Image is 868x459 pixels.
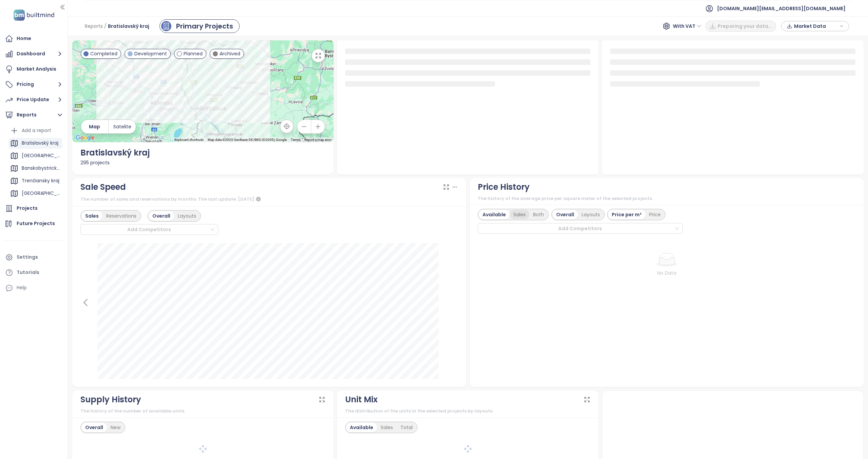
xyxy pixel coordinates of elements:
div: Market Analysis [17,65,56,73]
img: Google [74,133,96,142]
div: Unit Mix [345,393,378,406]
div: The distribution of the units in the selected projects by layouts. [345,408,590,415]
div: Layouts [578,210,604,219]
span: Completed [90,50,117,57]
div: [GEOGRAPHIC_DATA] [8,188,62,199]
span: Map data ©2025 GeoBasis-DE/BKG (©2009), Google [208,138,287,142]
div: Overall [552,210,578,219]
div: Sale Speed [80,181,126,194]
div: Trenčiansky kraj [22,177,59,185]
div: Price Update [17,95,49,104]
div: Bratislavský kraj [8,138,62,149]
button: Dashboard [3,47,64,61]
button: Keyboard shortcuts [174,137,204,142]
a: Report a map error [304,138,332,142]
button: Preparing your data... [705,21,776,32]
a: Future Projects [3,217,64,231]
button: Satelite [109,120,136,133]
div: Sales [510,210,529,219]
div: Settings [17,253,38,261]
span: With VAT [673,21,701,31]
span: Planned [184,50,203,57]
div: 295 projects [80,159,326,166]
div: Future Projects [17,219,55,228]
span: Map [89,123,100,130]
div: Reservations [102,211,140,221]
div: button [785,21,845,31]
div: [GEOGRAPHIC_DATA] [22,151,61,160]
div: Sales [377,423,397,432]
div: Banskobystrický kraj [8,163,62,174]
a: Market Analysis [3,62,64,76]
span: Development [134,50,167,57]
div: Banskobystrický kraj [22,164,61,172]
div: Primary Projects [176,21,233,31]
button: Reports [3,108,64,122]
a: Home [3,32,64,45]
div: Both [529,210,548,219]
a: Open this area in Google Maps (opens a new window) [74,133,96,142]
a: Projects [3,202,64,215]
div: Tutorials [17,268,39,277]
div: [GEOGRAPHIC_DATA] [8,150,62,161]
div: Overall [81,423,107,432]
span: [DOMAIN_NAME][EMAIL_ADDRESS][DOMAIN_NAME] [717,0,846,17]
span: Market Data [794,21,838,31]
div: Trenčiansky kraj [8,176,62,186]
div: Available [346,423,377,432]
div: Add a report [8,125,62,136]
span: Preparing your data... [718,22,772,30]
button: Pricing [3,78,64,91]
div: Overall [149,211,174,221]
div: Available [479,210,510,219]
a: primary [159,19,240,33]
div: Home [17,34,31,43]
div: Bratislavský kraj [80,146,326,159]
a: Settings [3,251,64,264]
div: The history of the average price per square meter of the selected projects. [478,195,856,202]
div: New [107,423,124,432]
span: / [104,20,107,32]
div: Layouts [174,211,200,221]
div: Sales [81,211,102,221]
span: Reports [85,20,103,32]
div: No Data [497,269,836,277]
div: Help [3,281,64,295]
div: Add a report [22,126,51,135]
div: Price per m² [608,210,645,219]
div: [GEOGRAPHIC_DATA] [22,189,61,198]
div: The number of sales and reservations by months. The last update: [DATE] [80,195,458,203]
div: Price [645,210,664,219]
a: Terms (opens in new tab) [291,138,300,142]
div: Help [17,283,27,292]
div: Supply History [80,393,141,406]
img: logo [12,8,56,22]
div: Bratislavský kraj [22,139,58,147]
div: Price History [478,181,530,194]
span: Archived [220,50,240,57]
div: Total [397,423,416,432]
span: Satelite [113,123,131,130]
div: The history of the number of available units. [80,408,326,415]
a: Tutorials [3,266,64,279]
div: Projects [17,204,38,213]
button: Price Update [3,93,64,107]
button: Map [81,120,108,133]
span: Bratislavský kraj [108,20,149,32]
